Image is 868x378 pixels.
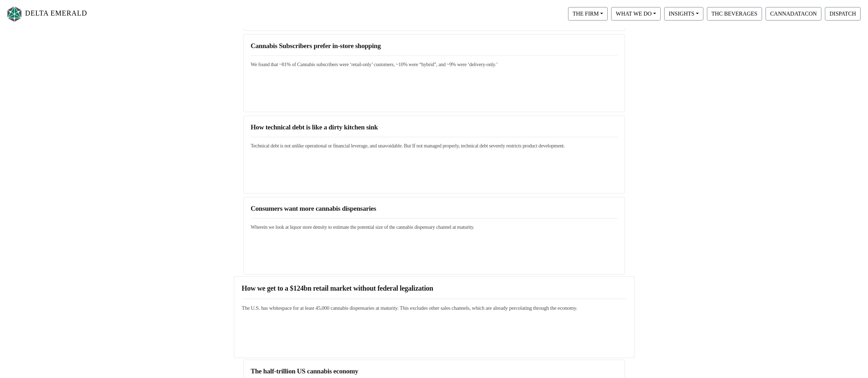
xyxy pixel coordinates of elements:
[251,224,618,230] h5: Wherein we look at liquor store density to estimate the potential size of the cannabis dispensary...
[6,5,23,23] img: Logo
[251,204,618,213] h3: Consumers want more cannabis dispensaries
[251,123,618,149] a: How technical debt is like a dirty kitchen sinkTechnical debt is not unlike operational or financ...
[568,7,608,21] button: THE FIRM
[251,42,618,68] a: Cannabis Subscribers prefer in-store shoppingWe found that ~81% of Cannabis subscribers were ‘ret...
[242,284,627,312] a: How we get to a $124bn retail market without federal legalizationThe U.S. has whitespace for at l...
[764,10,823,16] a: CANNADATACON
[766,7,821,21] button: CANNADATACON
[6,3,87,25] a: DELTA EMERALD
[251,204,618,230] a: Consumers want more cannabis dispensariesWherein we look at liquor store density to estimate the ...
[611,7,661,21] button: WHAT WE DO
[707,7,762,21] button: THC BEVERAGES
[242,305,627,312] h5: The U.S. has whitespace for at least 45,000 cannabis dispensaries at maturity. This excludes othe...
[825,7,861,21] button: DISPATCH
[251,123,618,131] h3: How technical debt is like a dirty kitchen sink
[664,7,703,21] button: INSIGHTS
[251,42,618,50] h3: Cannabis Subscribers prefer in-store shopping
[251,143,618,149] h5: Technical debt is not unlike operational or financial leverage, and unavoidable. But If not manag...
[242,284,627,293] h3: How we get to a $124bn retail market without federal legalization
[823,10,862,16] a: DISPATCH
[705,10,764,16] a: THC BEVERAGES
[251,367,618,375] h3: The half-trillion US cannabis economy
[251,62,618,68] h5: We found that ~81% of Cannabis subscribers were ‘retail-only’ customers, ~10% were “hybrid”, and ...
